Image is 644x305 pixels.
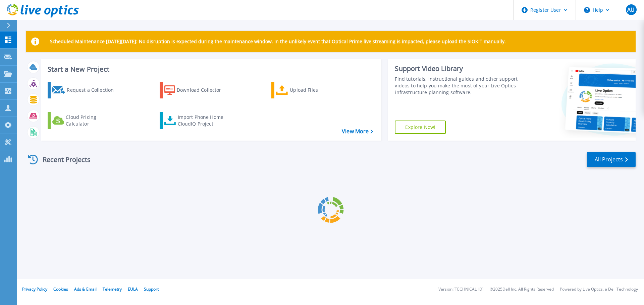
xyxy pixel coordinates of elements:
a: Download Collector [160,82,234,98]
li: Version: [TECHNICAL_ID] [438,287,484,292]
a: Request a Collection [48,82,122,98]
div: Upload Files [290,83,343,97]
a: View More [342,128,373,135]
div: Download Collector [177,83,230,97]
a: All Projects [587,152,636,167]
div: Find tutorials, instructional guides and other support videos to help you make the most of your L... [395,76,521,96]
a: Support [144,286,159,292]
a: Privacy Policy [22,286,47,292]
p: Scheduled Maintenance [DATE][DATE]: No disruption is expected during the maintenance window. In t... [50,39,506,44]
div: Support Video Library [395,64,521,73]
a: Cloud Pricing Calculator [48,112,122,129]
span: AU [627,7,635,12]
div: Cloud Pricing Calculator [66,114,119,127]
div: Request a Collection [67,83,120,97]
a: Telemetry [103,286,122,292]
a: Upload Files [271,82,346,98]
li: © 2025 Dell Inc. All Rights Reserved [490,287,554,292]
div: Recent Projects [26,151,100,168]
a: Explore Now! [395,121,446,134]
li: Powered by Live Optics, a Dell Technology [560,287,638,292]
a: Cookies [53,286,68,292]
h3: Start a New Project [48,66,373,73]
a: EULA [128,286,138,292]
a: Ads & Email [74,286,97,292]
div: Import Phone Home CloudIQ Project [178,114,230,127]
